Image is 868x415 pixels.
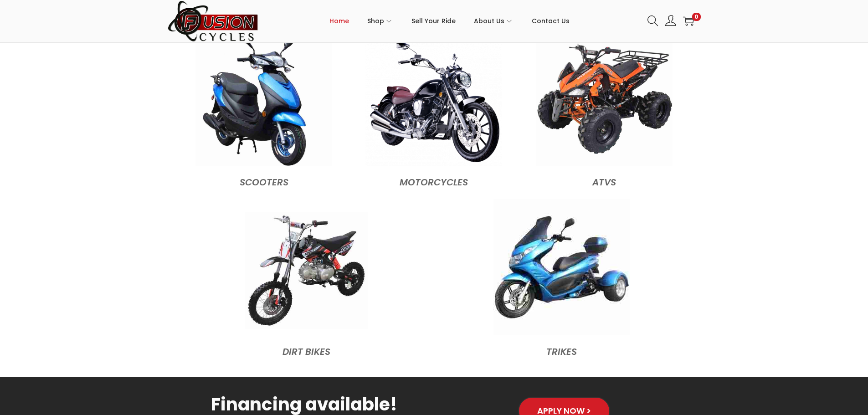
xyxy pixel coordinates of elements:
span: Sell Your Ride [411,10,456,32]
a: Home [329,0,349,41]
figcaption: ATVs [524,170,684,190]
figcaption: Scooters [184,170,344,190]
figcaption: Trikes [439,339,685,359]
span: Home [329,10,349,32]
nav: Primary navigation [259,0,641,41]
a: Sell Your Ride [411,0,456,41]
span: Contact Us [532,10,570,32]
a: About Us [474,0,514,41]
a: Shop [367,0,393,41]
figcaption: Dirt Bikes [184,339,430,359]
a: 0 [683,15,694,26]
span: About Us [474,10,504,32]
figcaption: MOTORCYCLES [354,170,514,190]
h3: Financing available! [179,395,430,413]
span: Apply Now > [537,407,591,415]
a: Contact Us [532,0,570,41]
span: Shop [367,10,384,32]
